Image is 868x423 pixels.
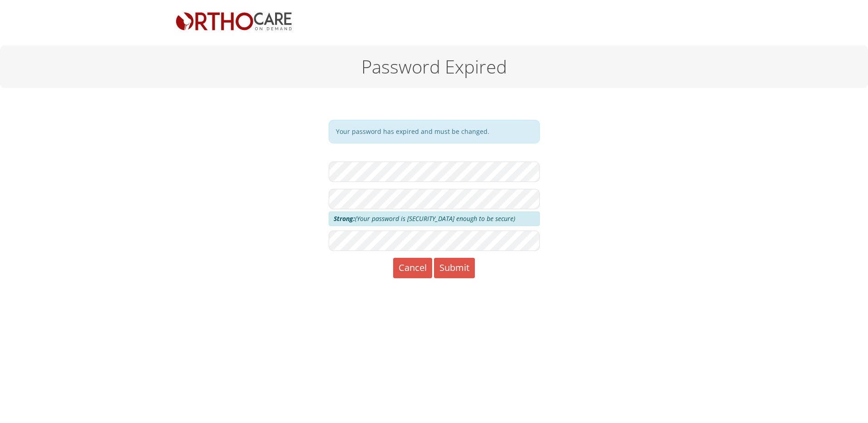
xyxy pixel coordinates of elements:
[334,214,355,223] b: Strong:
[329,120,540,143] div: Your password has expired and must be changed.
[434,258,475,278] button: Submit
[175,57,693,77] h1: Password Expired
[175,11,292,31] img: OrthoCareOnDemand Logo
[393,258,432,278] button: Cancel
[329,211,540,226] div: (Your password is [SECURITY_DATA] enough to be secure)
